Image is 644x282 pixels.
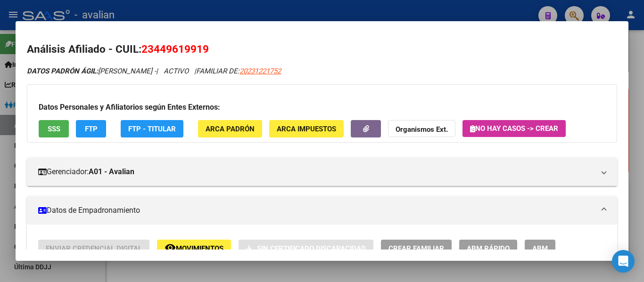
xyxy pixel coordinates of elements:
[612,250,635,273] div: Open Intercom Messenger
[27,41,617,57] h2: Análisis Afiliado - CUIL:
[27,158,617,186] mat-expansion-panel-header: Gerenciador:A01 - Avalian
[48,125,60,133] span: SSS
[165,242,176,253] mat-icon: remove_red_eye
[46,244,142,253] span: Enviar Credencial Digital
[157,240,231,257] button: Movimientos
[462,120,566,137] button: No hay casos -> Crear
[381,240,452,257] button: Crear Familiar
[269,120,344,137] button: ARCA Impuestos
[196,67,281,75] span: FAMILIAR DE:
[388,244,444,253] span: Crear Familiar
[85,125,98,133] span: FTP
[532,244,548,253] span: ABM
[467,244,510,253] span: ABM Rápido
[459,240,517,257] button: ABM Rápido
[525,240,555,257] button: ABM
[277,125,336,133] span: ARCA Impuestos
[27,196,617,225] mat-expansion-panel-header: Datos de Empadronamiento
[206,125,255,133] span: ARCA Padrón
[141,43,209,55] span: 23449619919
[89,166,134,177] strong: A01 - Avalian
[27,67,98,75] strong: DATOS PADRÓN ÁGIL:
[257,244,366,253] span: Sin Certificado Discapacidad
[198,120,262,137] button: ARCA Padrón
[239,240,373,257] button: Sin Certificado Discapacidad
[39,102,605,113] h3: Datos Personales y Afiliatorios según Entes Externos:
[239,67,281,75] span: 20231221752
[388,120,455,137] button: Organismos Ext.
[39,120,69,137] button: SSS
[470,124,558,133] span: No hay casos -> Crear
[121,120,183,137] button: FTP - Titular
[27,67,156,75] span: [PERSON_NAME] -
[128,125,176,133] span: FTP - Titular
[396,125,448,134] strong: Organismos Ext.
[38,205,594,216] mat-panel-title: Datos de Empadronamiento
[38,240,149,257] button: Enviar Credencial Digital
[38,166,594,177] mat-panel-title: Gerenciador:
[76,120,106,137] button: FTP
[27,67,281,75] i: | ACTIVO |
[176,244,223,253] span: Movimientos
